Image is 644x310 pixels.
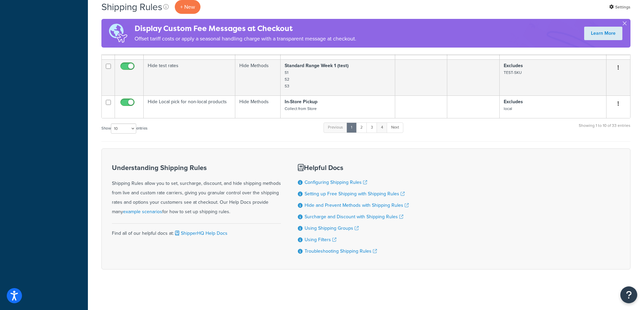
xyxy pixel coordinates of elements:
a: 2 [356,122,367,133]
h3: Understanding Shipping Rules [112,164,281,171]
small: local [504,106,512,112]
div: Showing 1 to 10 of 33 entries [579,122,630,136]
strong: Excludes [504,98,523,105]
td: Hide Methods [235,59,281,95]
img: duties-banner-06bc72dcb5fe05cb3f9472aba00be2ae8eb53ab6f0d8bb03d382ba314ac3c341.png [101,19,135,48]
a: Using Shipping Groups [305,225,359,232]
td: Hide Local pick for non-local products [144,95,235,118]
a: Setting up Free Shipping with Shipping Rules [305,190,405,197]
p: Offset tariff costs or apply a seasonal handling charge with a transparent message at checkout. [135,34,356,44]
a: example scenarios [123,208,162,215]
h4: Display Custom Fee Messages at Checkout [135,23,356,34]
a: Using Filters [305,236,336,243]
a: Next [387,122,403,133]
a: 4 [377,122,387,133]
a: 3 [366,122,377,133]
small: Collect from Store [285,106,317,112]
a: Surcharge and Discount with Shipping Rules [305,213,403,220]
h3: Helpful Docs [298,164,409,171]
a: Learn More [584,27,622,40]
a: Hide and Prevent Methods with Shipping Rules [305,202,409,209]
a: 1 [347,122,357,133]
strong: Standard Range Week 1 (test) [285,62,349,69]
td: Hide Methods [235,95,281,118]
div: Find all of our helpful docs at: [112,223,281,238]
a: Troubleshooting Shipping Rules [305,248,377,255]
small: S1 S2 S3 [285,69,289,89]
a: ShipperHQ Help Docs [174,230,228,237]
div: Shipping Rules allow you to set, surcharge, discount, and hide shipping methods from live and cus... [112,164,281,217]
label: Show entries [101,123,147,134]
button: Open Resource Center [620,286,637,303]
strong: Excludes [504,62,523,69]
small: TEST-SKU [504,69,522,76]
td: Hide test rates [144,59,235,95]
a: Settings [609,2,630,12]
a: Previous [324,122,347,133]
select: Showentries [111,123,136,134]
h1: Shipping Rules [101,0,162,13]
a: Configuring Shipping Rules [305,179,367,186]
strong: In-Store Pickup [285,98,317,105]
